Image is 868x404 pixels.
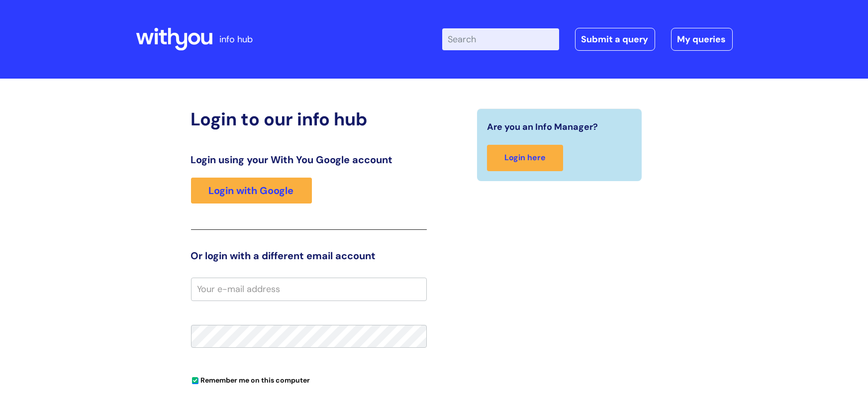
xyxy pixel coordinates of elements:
[191,250,427,262] h3: Or login with a different email account
[192,378,198,384] input: Remember me on this computer
[487,145,563,171] a: Login here
[487,119,598,135] span: Are you an Info Manager?
[191,372,427,388] div: You can uncheck this option if you're logging in from a shared device
[442,28,559,50] input: Search
[191,374,310,385] label: Remember me on this computer
[191,108,427,130] h2: Login to our info hub
[220,31,253,47] p: info hub
[191,154,427,166] h3: Login using your With You Google account
[671,28,733,51] a: My queries
[575,28,655,51] a: Submit a query
[191,178,312,203] a: Login with Google
[191,278,427,301] input: Your e-mail address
